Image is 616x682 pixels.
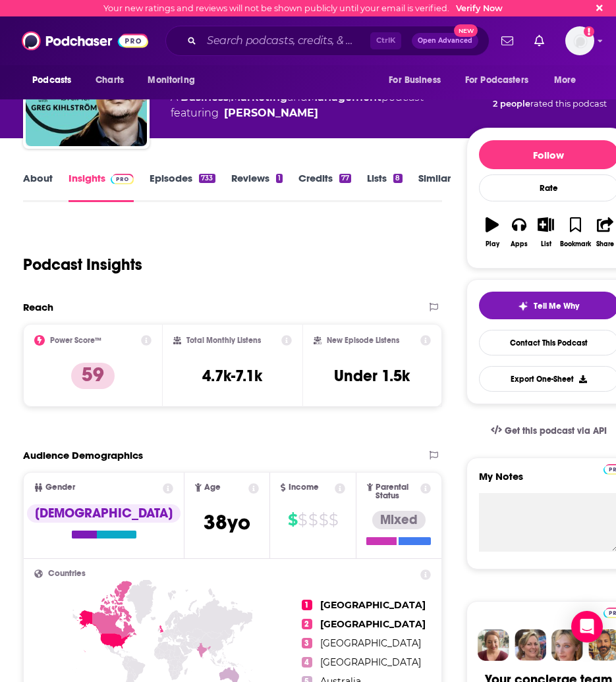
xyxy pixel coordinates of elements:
[529,30,549,52] a: Show notifications dropdown
[287,91,308,103] span: and
[339,174,351,183] div: 77
[103,3,503,13] div: Your new ratings and reviews will not be shown publicly until your email is verified.
[418,172,451,202] a: Similar
[308,510,318,531] span: $
[150,172,215,202] a: Episodes733
[454,24,478,37] span: New
[478,629,509,661] img: Sydney Profile
[202,366,262,386] h3: 4.7k-7.1k
[48,569,86,578] span: Countries
[545,68,593,93] button: open menu
[50,336,101,345] h2: Power Score™
[457,68,547,93] button: open menu
[571,611,603,643] div: Open Intercom Messenger
[379,68,457,93] button: open menu
[496,30,518,52] a: Show notifications dropdown
[23,301,53,313] h2: Reach
[534,301,579,311] span: Tell Me Why
[229,91,231,103] span: ,
[515,629,546,661] img: Barbara Profile
[165,26,490,56] div: Search podcasts, credits, & more...
[302,657,312,668] span: 4
[22,28,148,53] img: Podchaser - Follow, Share and Rate Podcasts
[45,483,75,492] span: Gender
[541,240,551,248] div: List
[202,30,370,51] input: Search podcasts, credits, & more...
[148,71,194,90] span: Monitoring
[320,618,426,630] span: [GEOGRAPHIC_DATA]
[87,68,132,93] a: Charts
[171,105,424,121] span: featuring
[319,510,328,531] span: $
[231,91,287,103] a: Marketing
[565,26,594,55] span: Logged in as sstevens
[224,105,318,121] a: Greg Kihlström
[96,71,124,90] span: Charts
[479,209,506,256] button: Play
[23,255,142,275] h1: Podcast Insights
[329,510,338,531] span: $
[389,71,441,90] span: For Business
[204,510,250,535] span: 38 yo
[412,33,478,49] button: Open AdvancedNew
[551,629,583,661] img: Jules Profile
[204,483,221,492] span: Age
[393,174,402,183] div: 8
[320,656,421,668] span: [GEOGRAPHIC_DATA]
[376,483,418,500] span: Parental Status
[565,26,594,55] button: Show profile menu
[493,99,530,109] span: 2 people
[69,172,134,202] a: InsightsPodchaser Pro
[320,637,421,649] span: [GEOGRAPHIC_DATA]
[302,600,312,610] span: 1
[23,449,143,461] h2: Audience Demographics
[298,172,351,202] a: Credits77
[486,240,499,248] div: Play
[288,510,297,531] span: $
[372,511,426,529] div: Mixed
[199,174,215,183] div: 733
[456,3,503,13] a: Verify Now
[505,425,607,436] span: Get this podcast via API
[327,336,399,345] h2: New Episode Listens
[370,32,401,49] span: Ctrl K
[138,68,211,93] button: open menu
[565,26,594,55] img: User Profile
[186,336,261,345] h2: Total Monthly Listens
[71,363,115,389] p: 59
[530,99,607,109] span: rated this podcast
[23,68,88,93] button: open menu
[308,91,381,103] a: Management
[596,240,614,248] div: Share
[298,510,307,531] span: $
[367,172,402,202] a: Lists8
[302,619,312,629] span: 2
[111,174,134,184] img: Podchaser Pro
[320,599,426,611] span: [GEOGRAPHIC_DATA]
[276,174,283,183] div: 1
[559,209,592,256] button: Bookmark
[511,240,528,248] div: Apps
[27,504,181,523] div: [DEMOGRAPHIC_DATA]
[518,301,528,311] img: tell me why sparkle
[465,71,528,90] span: For Podcasters
[418,38,472,44] span: Open Advanced
[554,71,576,90] span: More
[505,209,532,256] button: Apps
[532,209,559,256] button: List
[23,172,53,202] a: About
[560,240,591,248] div: Bookmark
[584,26,594,37] svg: Email not verified
[302,638,312,648] span: 3
[289,483,319,492] span: Income
[171,90,424,121] div: A podcast
[181,91,229,103] a: Business
[231,172,283,202] a: Reviews1
[32,71,71,90] span: Podcasts
[334,366,410,386] h3: Under 1.5k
